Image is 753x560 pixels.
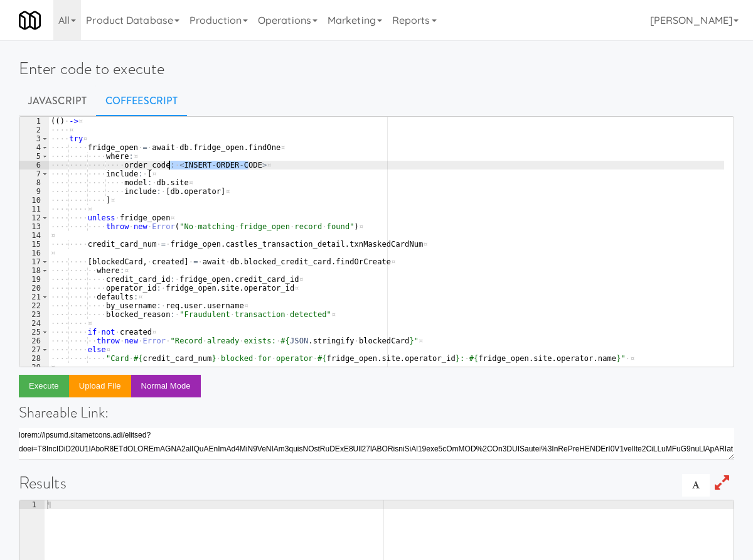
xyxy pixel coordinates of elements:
img: Micromart [19,9,41,31]
div: 24 [19,319,49,328]
div: 14 [19,231,49,240]
div: 23 [19,310,49,319]
div: 9 [19,187,49,196]
div: 1 [19,500,45,509]
button: Normal Mode [131,375,201,397]
div: 7 [19,170,49,178]
div: 4 [19,143,49,152]
textarea: lorem://ipsumd.sitametcons.adi/elitsed?doei=T8IncIDiD20U1lAboR8ETdOLOREmAGNA2alIQuAEnImAd4MiN9VeN... [19,428,734,460]
div: 5 [19,152,49,161]
div: 12 [19,213,49,222]
h4: Shareable Link: [19,404,734,421]
button: Execute [19,375,69,397]
div: 11 [19,205,49,213]
div: 29 [19,363,49,372]
div: 18 [19,266,49,275]
h1: Results [19,474,734,492]
div: 6 [19,161,49,170]
div: 25 [19,328,49,337]
div: 17 [19,257,49,266]
div: 26 [19,337,49,345]
div: 2 [19,126,49,134]
div: 15 [19,240,49,249]
div: 27 [19,345,49,354]
div: 19 [19,275,49,284]
div: 1 [19,117,49,126]
a: Javascript [19,85,96,117]
div: 13 [19,222,49,231]
a: CoffeeScript [96,85,187,117]
div: 8 [19,178,49,187]
div: 3 [19,134,49,143]
div: 21 [19,293,49,301]
div: 28 [19,354,49,363]
div: 20 [19,284,49,293]
button: Upload file [69,375,131,397]
div: 16 [19,249,49,257]
div: 10 [19,196,49,205]
h1: Enter code to execute [19,60,734,78]
div: 22 [19,301,49,310]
